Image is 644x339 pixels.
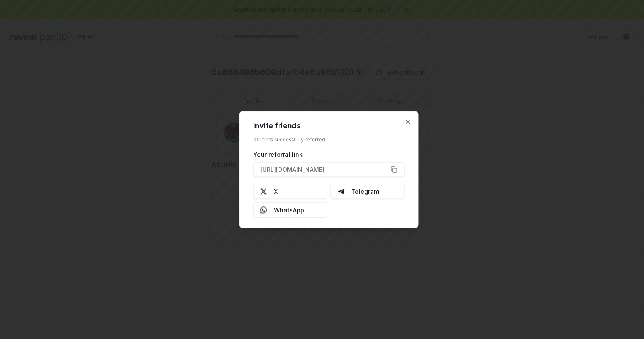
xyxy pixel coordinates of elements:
span: [URL][DOMAIN_NAME] [260,165,325,174]
img: Whatsapp [260,206,267,213]
button: WhatsApp [253,202,327,217]
div: Your referral link [253,149,405,158]
button: X [253,184,327,199]
div: 0 friends successfully referred [253,136,405,143]
img: X [260,188,267,195]
img: Telegram [338,188,344,195]
h2: Invite friends [253,122,405,129]
button: [URL][DOMAIN_NAME] [253,162,405,177]
button: Telegram [330,184,405,199]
